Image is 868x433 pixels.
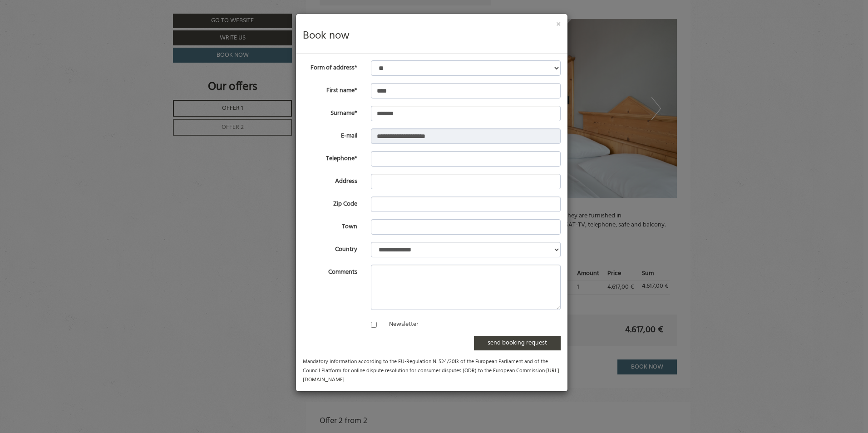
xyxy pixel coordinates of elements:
[556,20,561,30] button: ×
[303,366,559,384] a: [URL][DOMAIN_NAME]
[296,60,364,73] label: Form of address*
[296,242,364,254] label: Country
[296,83,364,95] label: First name*
[380,320,419,329] label: Newsletter
[296,151,364,163] label: Telephone*
[303,30,561,42] h3: Book now
[303,357,559,384] small: Mandatory information according to the EU-Regulation N. 524/2013 of the European Parliament and o...
[296,106,364,118] label: Surname*
[296,174,364,186] label: Address
[296,197,364,209] label: Zip Code
[296,128,364,141] label: E-mail
[296,265,364,277] label: Comments
[474,336,561,350] button: send booking request
[296,219,364,231] label: Town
